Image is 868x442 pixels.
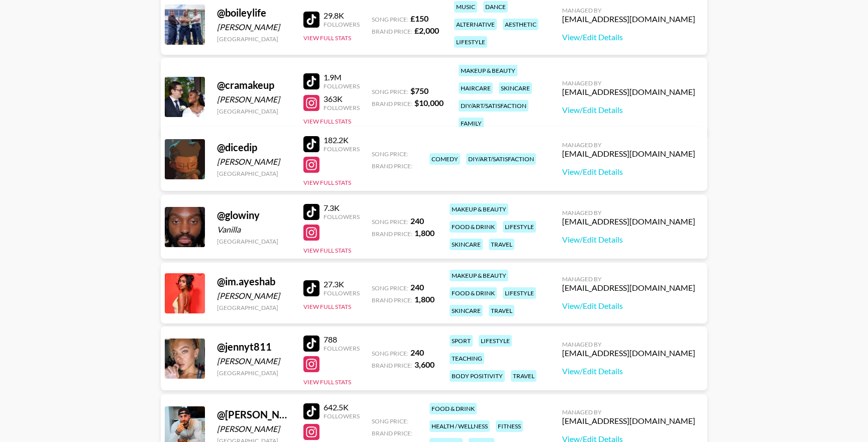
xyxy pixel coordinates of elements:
[503,221,536,233] div: lifestyle
[562,301,695,311] a: View/Edit Details
[323,145,360,153] div: Followers
[450,221,497,233] div: food & drink
[372,100,412,107] span: Brand Price:
[323,345,360,352] div: Followers
[217,369,291,377] div: [GEOGRAPHIC_DATA]
[562,235,695,245] a: View/Edit Details
[323,335,360,345] div: 788
[217,408,291,421] div: @ [PERSON_NAME]
[562,87,695,97] div: [EMAIL_ADDRESS][DOMAIN_NAME]
[303,303,351,310] button: View Full Stats
[372,417,408,425] span: Song Price:
[372,28,412,35] span: Brand Price:
[217,275,291,288] div: @ im.ayeshab
[323,21,360,28] div: Followers
[562,209,695,216] div: Managed By
[414,360,435,369] strong: 3,600
[217,291,291,301] div: [PERSON_NAME]
[217,225,291,235] div: Vanilla
[414,26,439,35] strong: £ 2,000
[217,107,291,115] div: [GEOGRAPHIC_DATA]
[372,362,412,369] span: Brand Price:
[217,238,291,245] div: [GEOGRAPHIC_DATA]
[454,19,497,30] div: alternative
[450,353,484,364] div: teaching
[217,35,291,43] div: [GEOGRAPHIC_DATA]
[410,14,428,23] strong: £ 150
[217,356,291,366] div: [PERSON_NAME]
[372,88,408,95] span: Song Price:
[562,141,695,149] div: Managed By
[503,287,536,299] div: lifestyle
[511,370,536,382] div: travel
[217,424,291,434] div: [PERSON_NAME]
[489,239,514,250] div: travel
[217,157,291,167] div: [PERSON_NAME]
[450,203,508,215] div: makeup & beauty
[372,350,408,357] span: Song Price:
[323,289,360,297] div: Followers
[562,416,695,426] div: [EMAIL_ADDRESS][DOMAIN_NAME]
[303,247,351,254] button: View Full Stats
[372,162,412,170] span: Brand Price:
[414,98,444,107] strong: $ 10,000
[459,100,528,112] div: diy/art/satisfaction
[450,305,483,316] div: skincare
[323,72,360,82] div: 1.9M
[372,429,412,437] span: Brand Price:
[429,420,490,432] div: health / wellness
[323,94,360,104] div: 363K
[303,179,351,186] button: View Full Stats
[410,282,424,292] strong: 240
[450,370,505,382] div: body positivity
[454,36,487,48] div: lifestyle
[562,149,695,159] div: [EMAIL_ADDRESS][DOMAIN_NAME]
[217,170,291,177] div: [GEOGRAPHIC_DATA]
[217,341,291,353] div: @ jennyt811
[450,239,483,250] div: skincare
[217,22,291,32] div: [PERSON_NAME]
[562,348,695,358] div: [EMAIL_ADDRESS][DOMAIN_NAME]
[562,216,695,227] div: [EMAIL_ADDRESS][DOMAIN_NAME]
[450,335,473,347] div: sport
[410,216,424,226] strong: 240
[562,105,695,115] a: View/Edit Details
[450,287,497,299] div: food & drink
[323,402,360,412] div: 642.5K
[372,296,412,304] span: Brand Price:
[562,275,695,283] div: Managed By
[372,284,408,292] span: Song Price:
[466,153,536,165] div: diy/art/satisfaction
[562,79,695,87] div: Managed By
[450,270,508,281] div: makeup & beauty
[217,79,291,91] div: @ cramakeup
[372,150,408,158] span: Song Price:
[323,203,360,213] div: 7.3K
[429,153,460,165] div: comedy
[459,118,484,129] div: family
[303,118,351,125] button: View Full Stats
[323,135,360,145] div: 182.2K
[217,94,291,104] div: [PERSON_NAME]
[410,348,424,357] strong: 240
[323,82,360,90] div: Followers
[414,228,435,238] strong: 1,800
[479,335,512,347] div: lifestyle
[323,213,360,220] div: Followers
[562,341,695,348] div: Managed By
[483,1,508,13] div: dance
[217,304,291,311] div: [GEOGRAPHIC_DATA]
[459,65,517,76] div: makeup & beauty
[372,218,408,226] span: Song Price:
[496,420,523,432] div: fitness
[323,412,360,420] div: Followers
[454,1,477,13] div: music
[562,7,695,14] div: Managed By
[323,104,360,112] div: Followers
[562,408,695,416] div: Managed By
[323,11,360,21] div: 29.8K
[562,283,695,293] div: [EMAIL_ADDRESS][DOMAIN_NAME]
[499,82,532,94] div: skincare
[429,403,477,414] div: food & drink
[503,19,538,30] div: aesthetic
